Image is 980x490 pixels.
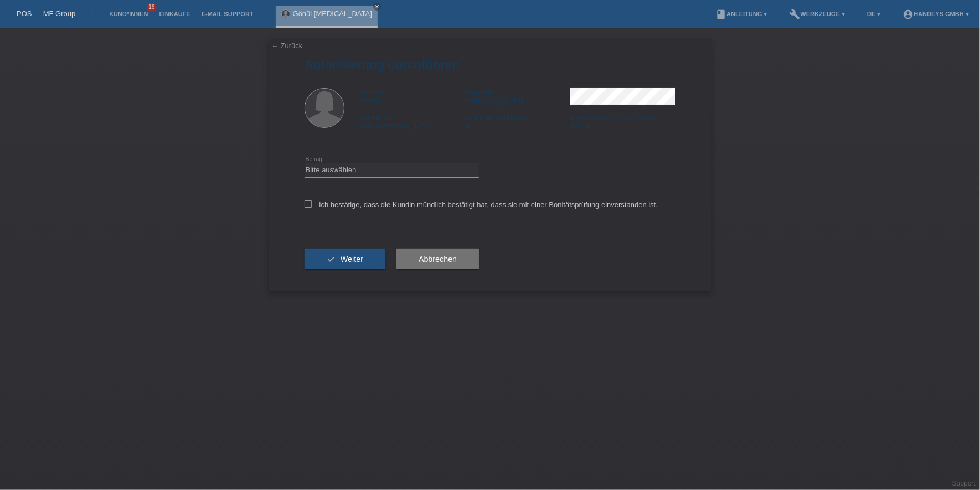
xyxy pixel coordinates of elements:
a: Einkäufe [153,11,195,17]
a: POS — MF Group [17,9,75,18]
div: [DATE] [570,113,675,130]
a: close [373,3,381,11]
div: [GEOGRAPHIC_DATA] [360,113,465,130]
a: account_circleHandeys GmbH ▾ [897,11,974,17]
i: check [327,255,336,264]
span: Einreisedatum gemäss Ausweis [570,114,656,121]
label: Ich bestätige, dass die Kundin mündlich bestätigt hat, dass sie mit einer Bonitätsprüfung einvers... [305,200,658,209]
a: Gönül [MEDICAL_DATA] [293,9,372,18]
a: E-Mail Support [196,11,259,17]
span: 16 [147,3,157,12]
div: Gönül [360,88,465,105]
i: book [715,9,726,20]
span: Weiter [341,255,363,264]
span: Vorname [360,89,384,96]
button: check Weiter [305,249,385,270]
a: ← Zurück [271,42,302,50]
i: build [790,9,801,20]
a: Support [952,479,976,487]
span: Nationalität [360,114,390,121]
h1: Autorisierung durchführen [305,58,675,71]
span: Nachname [465,89,494,96]
a: Kund*innen [104,11,153,17]
span: Aufenthaltsbewilligung [465,114,525,121]
div: [MEDICAL_DATA] [465,88,570,105]
div: B [465,113,570,130]
button: Abbrechen [396,249,479,270]
a: buildWerkzeuge ▾ [784,11,851,17]
span: Abbrechen [419,255,457,264]
i: account_circle [902,9,914,20]
a: bookAnleitung ▾ [710,11,772,17]
a: DE ▾ [862,11,886,17]
i: close [374,4,380,9]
